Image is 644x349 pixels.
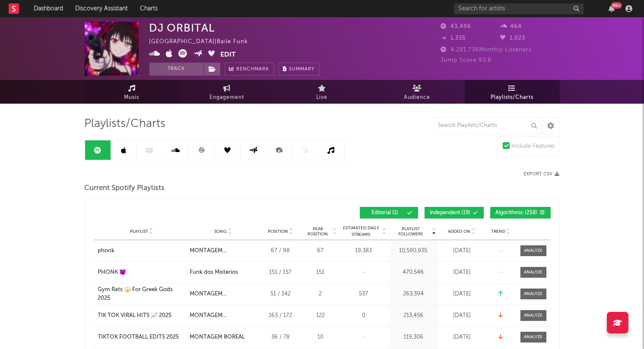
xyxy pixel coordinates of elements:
a: PHONK 😈 [98,268,185,277]
div: 537 [341,290,387,298]
span: 4,281,736 Monthly Listeners [441,47,532,53]
button: Editorial(1) [360,207,418,219]
div: Include Features [512,141,555,152]
div: 163 / 172 [261,311,300,320]
span: Peak Position [305,226,332,237]
div: [DATE] [441,311,484,320]
div: 99 + [611,2,622,9]
span: Benchmark [237,64,270,75]
div: 10,590,935 [391,247,436,255]
div: PHONK 😈 [98,268,127,277]
a: Live [275,80,370,104]
span: Summary [289,67,315,72]
div: MONTAGEM BOREAL [190,333,245,342]
div: 10 [305,333,337,342]
div: Funk dos Mistérios [190,268,238,277]
a: phonk [98,247,185,255]
span: Playlists/Charts [85,119,166,129]
button: Export CSV [524,171,560,177]
div: [DATE] [441,290,484,298]
span: Playlists/Charts [491,92,533,103]
a: TIKTOK FOOTBALL EDITS 2025 [98,333,185,342]
a: Engagement [180,80,275,104]
div: 2 [305,290,337,298]
span: Trend [491,229,505,234]
div: 470,546 [391,268,436,277]
button: Independent(19) [425,207,484,219]
span: Editorial ( 1 ) [365,210,405,216]
div: [DATE] [441,247,484,255]
div: MONTAGEM ALUCINANTE [190,290,257,298]
div: [DATE] [441,268,484,277]
div: DJ ORBITAL [149,22,215,34]
input: Search for artists [454,3,584,14]
div: 119,306 [391,333,436,342]
span: Music [124,92,140,103]
div: MONTAGEM ALUCINANTE [190,247,257,255]
div: MONTAGEM ALUCINANTE [190,311,257,320]
span: Added On [448,229,471,234]
div: 51 / 142 [261,290,300,298]
div: [GEOGRAPHIC_DATA] | Baile Funk [149,37,258,47]
span: Jump Score: 93.6 [441,57,492,63]
input: Search Playlists/Charts [434,117,542,134]
div: 263,394 [391,290,436,298]
div: TIK TOK VIRAL HITS 📈 2025 [98,311,172,320]
div: 67 [305,247,337,255]
div: [DATE] [441,333,484,342]
div: 19,383 [341,247,387,255]
span: 464 [500,24,522,29]
a: Music [85,80,180,104]
span: Song [214,229,227,234]
div: 0 [341,311,387,320]
span: 1,335 [441,35,466,41]
a: Benchmark [225,63,274,76]
span: Estimated Daily Streams [341,225,381,238]
button: Summary [279,63,320,76]
span: 43,496 [441,24,472,29]
button: Algorithmic(258) [490,207,551,219]
a: Playlists/Charts [465,80,560,104]
div: 67 / 98 [261,247,300,255]
a: Gym Rats 🔱 For Greek Gods 2025 [98,286,185,302]
span: Current Spotify Playlists [85,183,165,194]
span: Playlist [130,229,148,234]
div: TIKTOK FOOTBALL EDITS 2025 [98,333,179,342]
div: 122 [305,311,337,320]
a: TIK TOK VIRAL HITS 📈 2025 [98,311,185,320]
span: Engagement [210,92,244,103]
div: 151 [305,268,337,277]
div: 36 / 78 [261,333,300,342]
div: phonk [98,247,115,255]
span: Audience [404,92,430,103]
span: Live [317,92,328,103]
span: Independent ( 19 ) [430,210,471,216]
span: 1,023 [500,35,525,41]
button: Edit [220,49,236,60]
button: Track [149,63,203,76]
span: Algorithmic ( 258 ) [496,210,538,216]
div: 213,456 [391,311,436,320]
div: 151 / 157 [261,268,300,277]
button: 99+ [609,5,615,12]
span: Position [268,229,288,234]
a: Audience [370,80,465,104]
span: Playlist Followers [391,226,431,237]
